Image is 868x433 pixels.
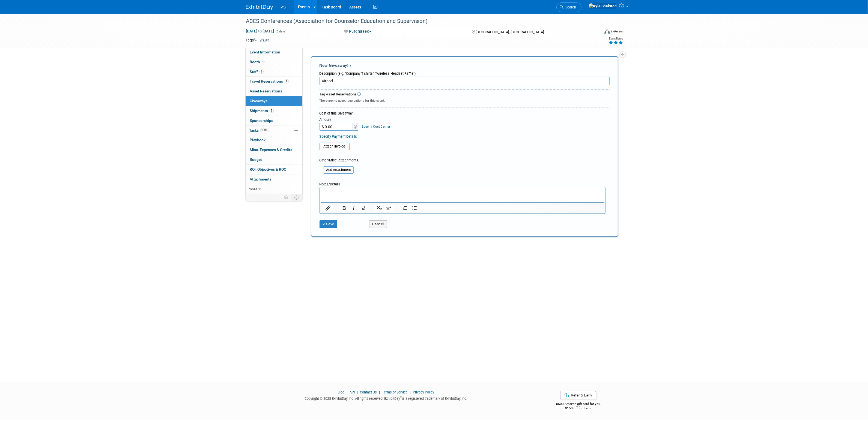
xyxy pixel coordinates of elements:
button: Cancel [369,220,387,228]
img: Kyle Shelstad [589,3,617,9]
span: Tasks [249,128,269,133]
sup: ® [400,396,402,399]
a: Terms of Service [382,390,408,394]
span: Search [564,5,576,9]
span: Playbook [250,138,266,142]
span: (3 days) [275,30,287,33]
span: Misc. Expenses & Credits [250,148,293,152]
button: Purchased [342,29,374,34]
a: Misc. Expenses & Credits [246,145,302,155]
span: Travel Reservations [250,79,289,83]
span: | [345,390,349,394]
span: Booth [250,60,267,64]
td: Toggle Event Tabs [291,194,302,201]
span: 1 [285,79,289,83]
span: [GEOGRAPHIC_DATA], [GEOGRAPHIC_DATA] [476,30,544,34]
a: Blog [338,390,344,394]
a: Playbook [246,135,302,145]
button: Bold [339,204,348,212]
span: [DATE] [DATE] [246,29,275,34]
div: There are no asset reservations for this event. [320,97,610,103]
a: Search [556,2,581,12]
button: Superscript [384,204,393,212]
a: Contact Us [360,390,377,394]
button: Numbered list [400,204,409,212]
span: 1 [259,70,264,74]
span: more [249,187,258,191]
iframe: Rich Text Area [320,187,605,202]
div: ACES Conferences (Association for Counselor Education and Supervision) [244,16,592,26]
span: Event Information [250,50,281,54]
div: New Giveaway [320,62,610,68]
a: more [246,184,302,194]
span: Budget [250,157,262,162]
a: Event Information [246,47,302,57]
div: Other/Misc. Attachments: [320,158,359,164]
span: 2 [270,109,274,113]
a: Booth [246,57,302,67]
button: Insert/edit link [323,204,333,212]
span: ROI, Objectives & ROO [250,167,287,172]
div: $500 Amazon gift card for you, [534,398,622,411]
button: Italic [349,204,358,212]
div: Description (e.g. "Company T-shirts", "Wireless Headset Raffle"): [320,69,610,76]
a: Specify Cost Center [362,125,390,128]
span: to [258,29,263,33]
div: Cost of this Giveaway: [320,111,610,116]
a: Tasks100% [246,126,302,135]
button: Underline [358,204,368,212]
div: Notes/Details: [320,179,605,187]
span: Shipments [250,109,274,113]
span: Giveaways [250,99,268,103]
span: Staff [250,70,264,74]
a: Refer & Earn [560,391,596,399]
img: ExhibitDay [246,5,273,10]
a: Staff1 [246,67,302,77]
a: Attachments [246,175,302,184]
span: | [408,390,412,394]
td: Personalize Event Tab Strip [282,194,291,201]
a: Budget [246,155,302,164]
div: Tag Asset Reservations: [320,92,610,97]
a: Specify Payment Details [320,134,357,139]
button: Bullet list [410,204,419,212]
a: Giveaways [246,96,302,106]
span: IVS [280,5,286,9]
a: Edit [260,38,269,42]
button: Subscript [374,204,384,212]
button: Save [320,220,338,228]
i: Booth reservation complete [263,60,266,63]
a: Shipments2 [246,106,302,116]
a: Privacy Policy [413,390,434,394]
div: Copyright © 2025 ExhibitDay, Inc. All rights reserved. ExhibitDay is a registered trademark of Ex... [246,395,526,401]
a: Travel Reservations1 [246,77,302,86]
div: Amount [320,117,359,123]
td: Tags [246,37,269,43]
div: $150 off for them. [534,406,622,411]
a: Sponsorships [246,116,302,125]
span: Asset Reservations [250,89,282,93]
span: | [378,390,381,394]
a: Asset Reservations [246,86,302,96]
img: Format-Inperson.png [604,29,610,34]
div: Event Format [568,28,624,37]
span: 100% [260,128,269,132]
a: API [350,390,355,394]
span: | [356,390,359,394]
div: In-Person [611,29,624,34]
span: Sponsorships [250,118,273,123]
a: ROI, Objectives & ROO [246,165,302,174]
div: Event Rating [609,37,623,40]
span: Attachments [250,177,272,181]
